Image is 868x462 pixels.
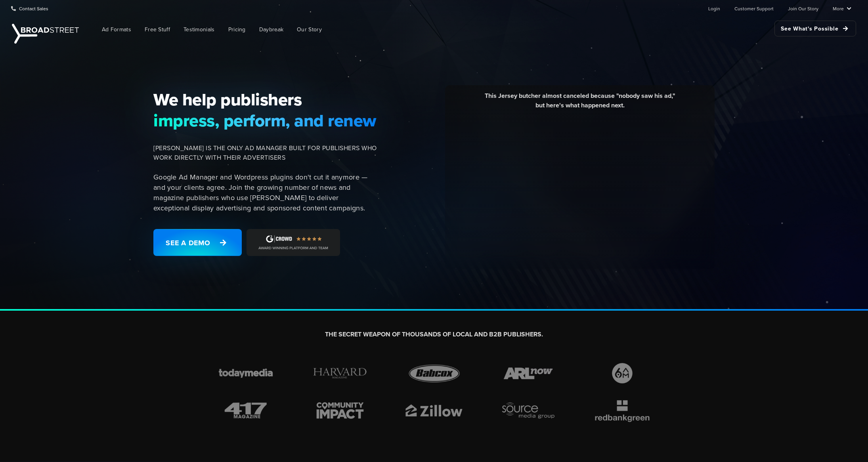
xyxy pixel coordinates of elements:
[734,0,774,16] a: Customer Support
[213,330,655,339] h2: THE SECRET WEAPON OF THOUSANDS OF LOCAL AND B2B PUBLISHERS.
[307,398,373,423] img: brand-icon
[589,398,655,423] img: brand-icon
[788,0,818,16] a: Join Our Story
[153,229,242,256] a: See a Demo
[153,143,377,162] span: [PERSON_NAME] IS THE ONLY AD MANAGER BUILT FOR PUBLISHERS WHO WORK DIRECTLY WITH THEIR ADVERTISERS
[153,172,377,213] p: Google Ad Manager and Wordpress plugins don't cut it anymore — and your clients agree. Join the g...
[589,361,655,386] img: brand-icon
[401,398,467,423] img: brand-icon
[222,21,252,38] a: Pricing
[11,0,48,16] a: Contact Sales
[145,25,170,34] span: Free Stuff
[12,24,79,44] img: Broadstreet | The Ad Manager for Small Publishers
[259,25,283,34] span: Daybreak
[102,25,131,34] span: Ad Formats
[708,0,720,16] a: Login
[297,25,322,34] span: Our Story
[307,361,373,386] img: brand-icon
[153,89,377,110] span: We help publishers
[139,21,176,38] a: Free Stuff
[495,398,561,423] img: brand-icon
[833,0,851,16] a: More
[153,110,377,131] span: impress, perform, and renew
[451,91,709,116] div: This Jersey butcher almost canceled because "nobody saw his ad," but here's what happened next.
[184,25,215,34] span: Testimonials
[291,21,328,38] a: Our Story
[213,398,279,423] img: brand-icon
[401,361,467,386] img: brand-icon
[178,21,221,38] a: Testimonials
[253,21,289,38] a: Daybreak
[774,21,856,36] a: See What's Possible
[451,116,709,261] iframe: YouTube video player
[96,21,137,38] a: Ad Formats
[228,25,246,34] span: Pricing
[495,361,561,386] img: brand-icon
[213,361,279,386] img: brand-icon
[83,17,856,42] nav: Main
